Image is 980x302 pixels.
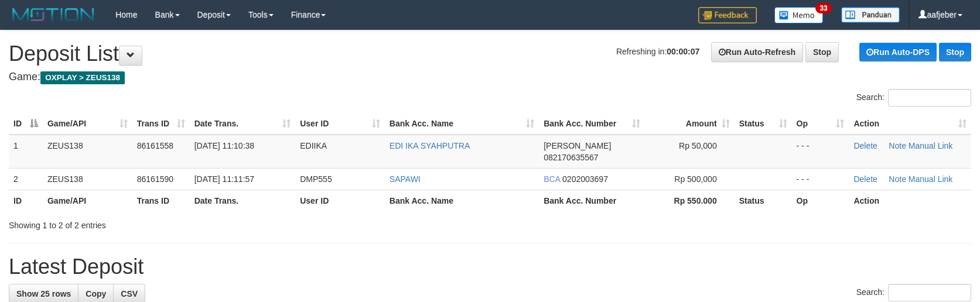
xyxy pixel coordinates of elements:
h4: Game: [9,71,971,83]
a: Note [889,141,906,150]
td: ZEUS138 [43,168,132,190]
a: Manual Link [909,174,953,184]
td: - - - [792,135,849,169]
td: - - - [792,168,849,190]
th: Amount: activate to sort column ascending [645,113,735,135]
span: CSV [121,289,138,298]
th: Date Trans.: activate to sort column ascending [190,113,296,135]
th: Status: activate to sort column ascending [735,113,792,135]
th: Action: activate to sort column ascending [849,113,971,135]
span: EDIIKA [300,141,327,150]
h1: Latest Deposit [9,255,971,279]
span: OXPLAY > ZEUS138 [40,71,125,84]
th: Action [849,190,971,211]
span: Rp 500,000 [674,174,716,184]
div: Showing 1 to 2 of 2 entries [9,215,399,231]
span: 86161590 [137,174,173,184]
strong: 00:00:07 [667,47,699,56]
th: Op [792,190,849,211]
th: ID [9,190,43,211]
span: [PERSON_NAME] [544,141,611,150]
th: Bank Acc. Name [385,190,539,211]
a: Run Auto-Refresh [711,42,803,62]
th: User ID: activate to sort column ascending [295,113,385,135]
a: Delete [853,174,877,184]
input: Search: [888,284,971,301]
span: 86161558 [137,141,173,150]
th: Game/API [43,190,132,211]
th: Game/API: activate to sort column ascending [43,113,132,135]
img: Feedback.jpg [698,7,757,23]
td: 1 [9,135,43,169]
img: MOTION_logo.png [9,6,98,23]
span: Copy [86,289,106,298]
span: BCA [544,174,560,184]
th: Trans ID: activate to sort column ascending [132,113,190,135]
a: Manual Link [909,141,953,150]
span: Copy 082170635567 to clipboard [544,153,598,162]
td: 2 [9,168,43,190]
a: Stop [939,43,971,61]
span: 33 [815,3,831,13]
a: Run Auto-DPS [859,43,937,61]
span: [DATE] 11:10:38 [194,141,254,150]
a: Delete [853,141,877,150]
th: User ID [295,190,385,211]
span: Refreshing in: [616,47,699,56]
img: Button%20Memo.svg [774,7,824,23]
span: Copy 0202003697 to clipboard [562,174,608,184]
img: panduan.png [841,7,900,23]
span: [DATE] 11:11:57 [194,174,254,184]
td: ZEUS138 [43,135,132,169]
a: Note [889,174,906,184]
span: DMP555 [300,174,332,184]
th: Bank Acc. Name: activate to sort column ascending [385,113,539,135]
input: Search: [888,89,971,107]
th: Rp 550.000 [645,190,735,211]
h1: Deposit List [9,42,971,66]
th: Op: activate to sort column ascending [792,113,849,135]
th: Bank Acc. Number: activate to sort column ascending [539,113,645,135]
a: EDI IKA SYAHPUTRA [390,141,470,150]
a: SAPAWI [390,174,421,184]
th: Bank Acc. Number [539,190,645,211]
label: Search: [856,89,971,107]
span: Rp 50,000 [679,141,717,150]
th: ID: activate to sort column descending [9,113,43,135]
th: Date Trans. [190,190,296,211]
label: Search: [856,284,971,301]
th: Trans ID [132,190,190,211]
a: Stop [805,42,839,62]
th: Status [735,190,792,211]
